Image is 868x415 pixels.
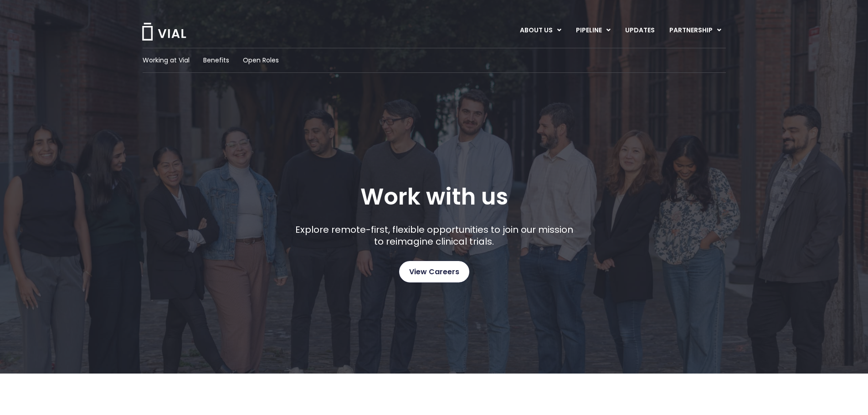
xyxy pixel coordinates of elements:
[292,224,576,247] p: Explore remote-first, flexible opportunities to join our mission to reimagine clinical trials.
[409,266,459,278] span: View Careers
[618,23,662,38] a: UPDATES
[203,56,229,65] a: Benefits
[141,23,187,41] img: Vial Logo
[360,184,508,210] h1: Work with us
[399,261,469,282] a: View Careers
[662,23,729,38] a: PARTNERSHIPMenu Toggle
[143,56,190,65] a: Working at Vial
[513,23,568,38] a: ABOUT USMenu Toggle
[243,56,279,65] a: Open Roles
[569,23,617,38] a: PIPELINEMenu Toggle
